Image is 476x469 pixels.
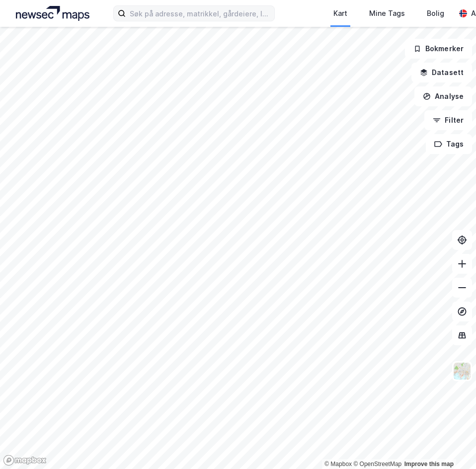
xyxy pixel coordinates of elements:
a: Improve this map [404,461,454,468]
div: Kart [333,7,347,19]
img: logo.a4113a55bc3d86da70a041830d287a7e.svg [16,6,89,21]
a: Mapbox [324,461,352,468]
div: Bolig [427,7,444,19]
input: Søk på adresse, matrikkel, gårdeiere, leietakere eller personer [126,6,274,21]
button: Analyse [414,86,472,106]
button: Bokmerker [405,39,472,59]
img: Z [453,362,472,381]
button: Datasett [411,63,472,82]
iframe: Chat Widget [426,421,476,469]
button: Filter [424,110,472,130]
div: Mine Tags [369,7,405,19]
a: Mapbox homepage [3,455,47,466]
a: OpenStreetMap [353,461,401,468]
button: Tags [426,134,472,154]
